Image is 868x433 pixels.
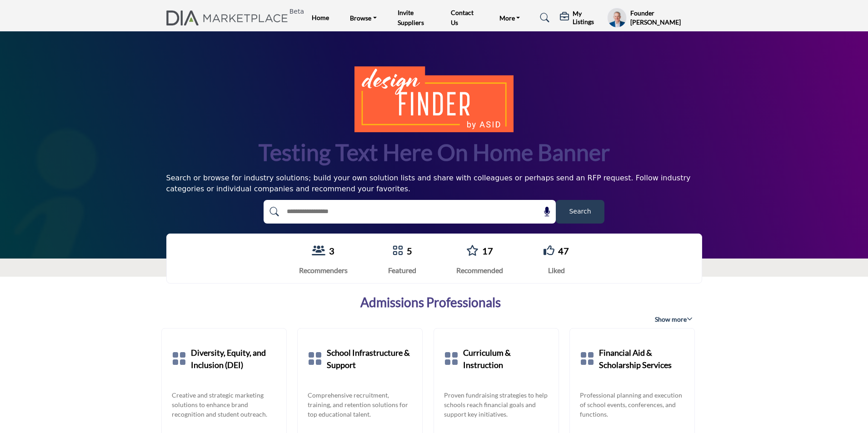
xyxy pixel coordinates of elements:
[655,315,693,324] span: Show more
[560,10,603,26] div: My Listings
[259,138,610,167] h1: Testing text here on home banner
[456,265,503,276] div: Recommended
[407,245,412,256] a: 5
[630,9,702,26] h5: Founder [PERSON_NAME]
[398,9,424,26] a: Invite Suppliers
[444,390,549,419] a: Proven fundraising strategies to help schools reach financial goals and support key initiatives.
[172,390,276,419] a: Creative and strategic marketing solutions to enhance brand recognition and student outreach.
[580,390,684,419] a: Professional planning and execution of school events, conferences, and functions.
[599,338,684,379] a: Financial Aid & Scholarship Services
[312,245,325,257] a: View Recommenders
[556,200,604,224] button: Search
[569,207,591,216] span: Search
[531,10,555,25] a: Search
[466,245,479,257] a: Go to Recommended
[607,8,626,28] button: Show hide supplier dropdown
[392,245,403,257] a: Go to Featured
[289,8,304,15] h6: Beta
[308,390,412,419] a: Comprehensive recruitment, training, and retention solutions for top educational talent.
[544,265,569,276] div: Liked
[573,10,603,26] h5: My Listings
[451,9,474,26] a: Contact Us
[344,11,383,24] a: Browse
[166,10,293,25] a: Beta
[327,338,412,379] a: School Infrastructure & Support
[388,265,416,276] div: Featured
[544,245,554,256] i: Go to Liked
[360,295,501,310] a: Admissions Professionals
[493,11,527,24] a: More
[299,265,348,276] div: Recommenders
[354,66,514,132] img: image
[558,245,569,256] a: 47
[329,245,334,256] a: 3
[463,338,549,379] a: Curriculum & Instruction
[191,338,276,379] a: Diversity, Equity, and Inclusion (DEI)
[166,10,293,25] img: Site Logo
[482,245,493,256] a: 17
[166,173,702,194] div: Search or browse for industry solutions; build your own solution lists and share with colleagues ...
[312,14,329,21] a: Home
